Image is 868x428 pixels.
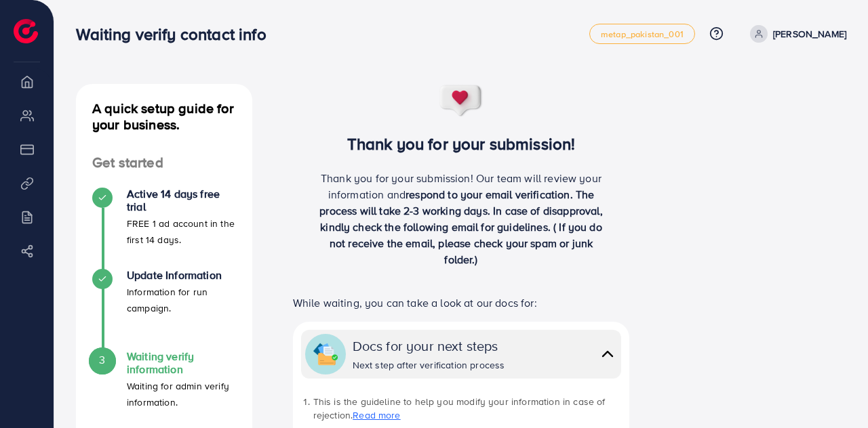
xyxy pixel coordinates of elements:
[127,215,236,248] p: FREE 1 ad account in the first 14 days.
[76,188,252,269] li: Active 14 days free trial
[99,352,105,368] span: 3
[76,154,252,171] h4: Get started
[127,269,236,282] h4: Update Information
[127,284,236,316] p: Information for run campaign.
[313,342,338,366] img: collapse
[14,19,38,43] img: logo
[601,30,684,39] span: metap_pakistan_001
[127,378,236,410] p: Waiting for admin verify information.
[353,408,400,422] a: Read more
[293,295,630,311] p: While waiting, you can take a look at our docs for:
[313,395,622,423] li: This is the guideline to help you modify your information in case of rejection.
[76,100,252,133] h4: A quick setup guide for your business.
[353,336,505,356] div: Docs for your next steps
[439,84,484,118] img: success
[76,24,277,44] h3: Waiting verify contact info
[127,188,236,213] h4: Active 14 days free trial
[773,26,846,42] p: [PERSON_NAME]
[274,134,648,154] h3: Thank you for your submission!
[353,358,505,372] div: Next step after verification process
[745,25,846,43] a: [PERSON_NAME]
[589,24,695,44] a: metap_pakistan_001
[319,187,602,267] span: respond to your email verification. The process will take 2-3 working days. In case of disapprova...
[76,269,252,350] li: Update Information
[598,344,617,364] img: collapse
[311,170,611,267] p: Thank you for your submission! Our team will review your information and
[127,350,236,376] h4: Waiting verify information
